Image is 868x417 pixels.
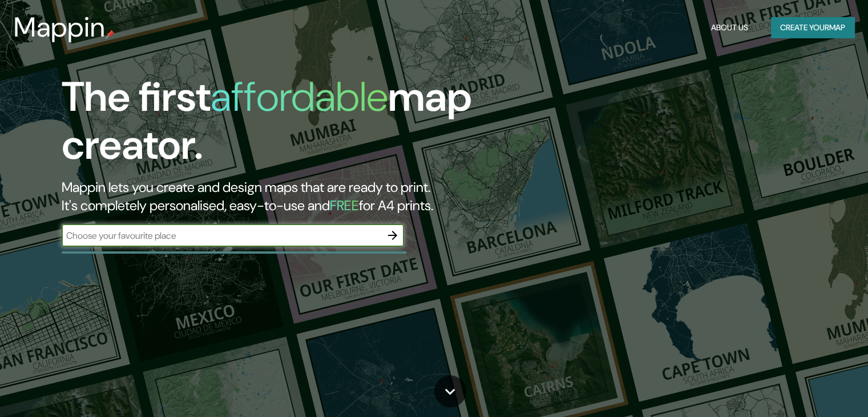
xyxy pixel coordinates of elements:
h1: affordable [211,70,388,123]
img: mappin-pin [106,30,115,39]
h3: Mappin [14,11,106,43]
h5: FREE [330,197,359,214]
h1: The first map creator. [62,73,496,178]
button: About Us [706,17,753,38]
input: Choose your favourite place [62,229,381,242]
h2: Mappin lets you create and design maps that are ready to print. It's completely personalised, eas... [62,178,496,215]
iframe: Help widget launcher [766,372,855,404]
button: Create yourmap [771,17,854,38]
